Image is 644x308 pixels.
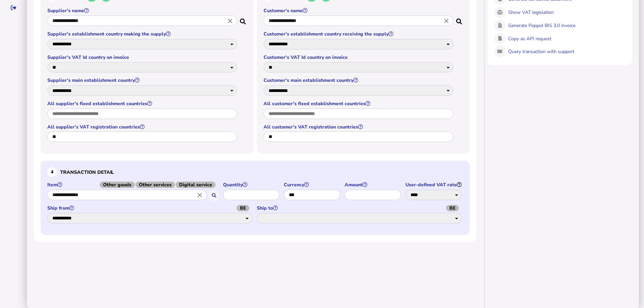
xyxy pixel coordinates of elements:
[47,7,238,14] label: Supplier's name
[100,182,135,188] span: Other goods
[264,31,454,37] label: Customer's establishment country receiving the supply
[257,205,463,211] label: Ship to
[240,17,247,22] i: Search for a dummy seller
[47,167,57,177] div: 4
[264,54,454,61] label: Customer's VAT Id country on invoice
[223,182,280,188] label: Quantity
[47,167,463,177] h3: Transaction detail
[456,17,463,22] i: Search for a dummy customer
[264,7,454,14] label: Customer's name
[284,182,341,188] label: Currency
[47,31,238,37] label: Supplier's establishment country making the supply
[135,182,175,188] span: Other services
[47,182,220,188] label: Item
[41,161,470,235] section: Define the item, and answer additional questions
[47,100,238,107] label: All supplier's fixed establishment countries
[226,17,234,25] i: Close
[208,190,220,202] button: Search for an item by HS code or use natural language description
[237,205,249,211] span: BE
[443,17,450,25] i: Close
[47,77,238,84] label: Supplier's main establishment country
[47,205,253,211] label: Ship from
[176,182,216,188] span: Digital service
[446,205,459,211] span: BE
[47,124,238,130] label: All supplier's VAT registration countries
[264,77,454,84] label: Customer's main establishment country
[345,182,402,188] label: Amount
[6,1,21,15] button: Sign out
[47,54,238,61] label: Supplier's VAT Id country on invoice
[264,100,454,107] label: All customer's fixed establishment countries
[405,182,463,188] label: User-defined VAT rate
[264,124,454,130] label: All customer's VAT registration countries
[196,191,203,198] i: Close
